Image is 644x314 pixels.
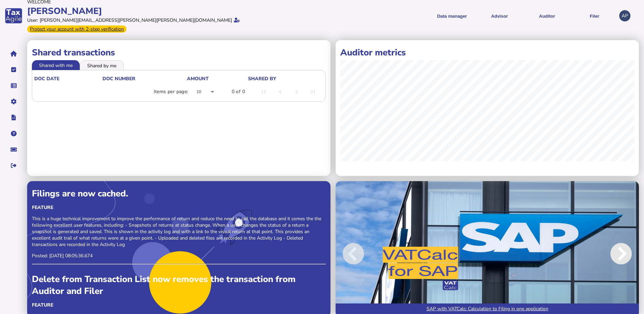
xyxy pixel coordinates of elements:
div: doc date [34,75,102,82]
button: Filer [573,7,616,24]
div: doc number [102,75,135,82]
div: shared by [248,75,322,82]
li: Shared by me [80,60,124,70]
div: From Oct 1, 2025, 2-step verification will be required to login. Set it up now... [27,25,127,33]
button: Home [6,47,21,61]
button: Auditor [526,7,568,24]
div: Profile settings [619,10,630,21]
div: [PERSON_NAME] [27,5,320,17]
button: Developer hub links [6,110,21,125]
div: Filings are now cached. [32,188,326,199]
div: Feature [32,204,326,211]
div: Feature [32,302,326,308]
button: Shows a dropdown of Data manager options [431,7,473,24]
div: Amount [187,75,209,82]
div: Items per page: [154,88,188,95]
h1: Shared transactions [32,47,326,58]
div: doc date [34,75,59,82]
button: Shows a dropdown of VAT Advisor options [478,7,521,24]
p: Posted: [DATE] 08:05:36.674 [32,252,326,259]
div: 0 of 0 [232,88,245,95]
button: Tasks [6,63,21,77]
div: [PERSON_NAME][EMAIL_ADDRESS][PERSON_NAME][PERSON_NAME][DOMAIN_NAME] [40,17,232,23]
div: Amount [187,75,247,82]
li: Shared with me [32,60,80,70]
menu: navigate products [323,7,616,24]
h1: Auditor metrics [340,47,634,58]
div: doc number [102,75,187,82]
button: Raise a support ticket [6,142,21,157]
div: shared by [248,75,276,82]
i: Email verified [234,18,240,22]
div: User: [27,17,38,23]
button: Sign out [6,158,21,173]
div: Delete from Transaction List now removes the transaction from Auditor and Filer [32,273,326,297]
p: This is a huge technical improvement to improve the performance of return and reduce the need to ... [32,215,326,248]
button: Manage settings [6,94,21,109]
button: Help pages [6,126,21,141]
button: Data manager [6,78,21,93]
